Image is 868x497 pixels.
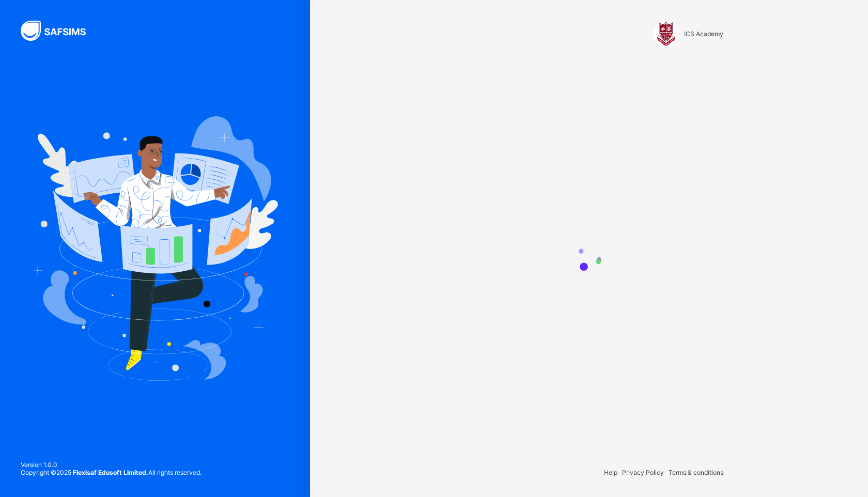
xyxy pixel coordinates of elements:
[21,21,98,41] img: SAFSIMS Logo
[604,469,617,476] span: Help
[32,116,278,381] img: Hero Image
[622,469,664,476] span: Privacy Policy
[21,469,202,476] span: Copyright © 2025 All rights reserved.
[684,30,723,38] span: ICS Academy
[669,469,723,476] span: Terms & conditions
[73,469,148,476] strong: Flexisaf Edusoft Limited.
[653,21,679,46] img: ICS Academy
[21,461,202,469] span: Version 1.0.0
